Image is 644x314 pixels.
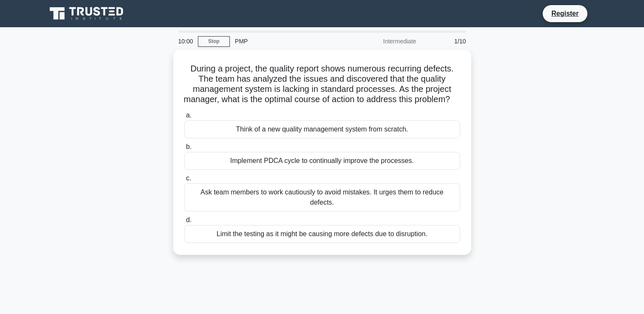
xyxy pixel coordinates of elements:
[173,33,198,50] div: 10:00
[230,33,347,50] div: PMP
[184,120,460,138] div: Think of a new quality management system from scratch.
[184,225,460,243] div: Limit the testing as it might be causing more defects due to disruption.
[546,8,584,19] a: Register
[347,33,421,50] div: Intermediate
[184,152,460,170] div: Implement PDCA cycle to continually improve the processes.
[186,143,192,150] span: b.
[186,174,191,182] span: c.
[186,111,192,119] span: a.
[183,63,461,105] h5: During a project, the quality report shows numerous recurring defects. The team has analyzed the ...
[421,33,471,50] div: 1/10
[184,183,460,211] div: Ask team members to work cautiously to avoid mistakes. It urges them to reduce defects.
[198,36,230,47] a: Stop
[186,216,192,223] span: d.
